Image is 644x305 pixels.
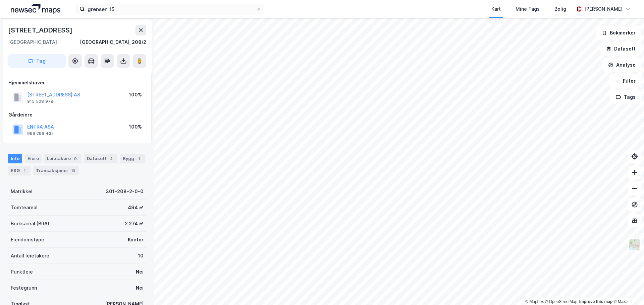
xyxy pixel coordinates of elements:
div: Kart [491,5,501,13]
div: Leietakere [44,154,82,163]
div: Info [8,154,22,163]
div: 100% [129,91,142,99]
div: 10 [138,252,144,260]
div: [PERSON_NAME] [584,5,623,13]
div: Mine Tags [516,5,540,13]
div: Gårdeiere [8,111,146,119]
div: 9 [72,155,79,162]
div: Antall leietakere [11,252,49,260]
input: Søk på adresse, matrikkel, gårdeiere, leietakere eller personer [85,4,256,14]
div: [GEOGRAPHIC_DATA], 208/2 [80,38,146,46]
div: 1 [21,167,28,174]
div: Datasett [84,154,117,163]
div: [STREET_ADDRESS] [8,25,74,35]
div: Matrikkel [11,187,33,196]
div: ESG [8,166,31,175]
img: logo.a4113a55bc3d86da70a041830d287a7e.svg [11,4,60,14]
div: 2 274 ㎡ [125,220,144,228]
div: Tomteareal [11,204,38,212]
div: Bygg [120,154,145,163]
button: Datasett [600,42,641,56]
iframe: Chat Widget [610,273,644,305]
img: Z [628,238,641,251]
div: Punktleie [11,268,33,276]
div: 301-208-2-0-0 [106,187,144,196]
div: Nei [136,268,144,276]
div: [GEOGRAPHIC_DATA] [8,38,57,46]
button: Analyse [602,58,641,72]
div: 494 ㎡ [128,204,144,212]
div: 915 508 979 [27,99,53,104]
a: Mapbox [525,299,544,304]
div: Festegrunn [11,284,37,292]
a: Improve this map [579,299,612,304]
div: Transaksjoner [33,166,79,175]
button: Bokmerker [596,26,641,40]
button: Filter [609,74,641,88]
div: 1 [136,155,142,162]
div: 13 [70,167,76,174]
div: Eiere [25,154,42,163]
div: Eiendomstype [11,236,44,244]
a: OpenStreetMap [545,299,578,304]
div: 999 296 432 [27,131,54,136]
div: Hjemmelshaver [8,79,146,87]
div: 4 [108,155,115,162]
button: Tag [8,54,66,68]
div: Bolig [554,5,566,13]
div: 100% [129,123,142,131]
button: Tags [610,90,641,104]
div: Bruksareal (BRA) [11,220,49,228]
div: Kontor [128,236,144,244]
div: Nei [136,284,144,292]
